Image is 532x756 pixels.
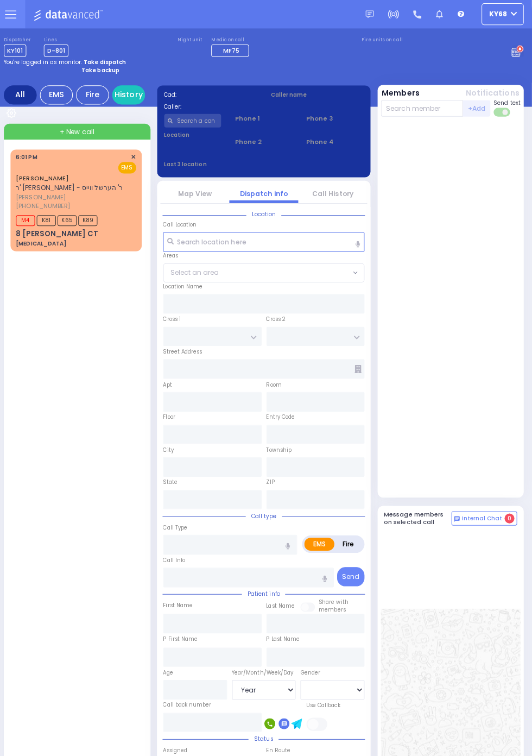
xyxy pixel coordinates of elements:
[80,85,112,104] div: Fire
[385,507,453,521] h5: Message members on selected call
[248,508,284,516] span: Call type
[166,378,175,386] label: Apt
[166,520,190,527] label: Call Type
[308,113,365,122] span: Phone 3
[166,741,190,748] label: Assigned
[505,509,515,519] span: 0
[166,631,200,638] label: P First Name
[116,85,148,104] a: History
[302,664,322,671] label: Gender
[269,631,302,638] label: P Last Name
[167,102,259,110] label: Caller:
[44,85,77,104] div: EMS
[87,58,129,66] strong: Take dispatch
[166,250,181,257] label: Areas
[167,159,267,167] label: Last 3 location
[251,729,281,737] span: Status
[20,200,74,209] span: [PHONE_NUMBER]
[463,511,503,518] span: Internal Chat
[20,152,41,160] span: 6:01 PM
[269,313,288,320] label: Cross 2
[321,594,350,601] small: Share with
[269,378,284,386] label: Room
[8,36,35,43] label: Dispatcher
[166,219,199,227] label: Call Location
[494,106,511,117] label: Turn off text
[482,3,524,25] button: ky68
[466,87,520,98] button: Notifications
[249,209,283,217] span: Location
[269,410,297,418] label: Entry Code
[235,664,298,671] div: Year/Month/Week/Day
[335,533,364,546] label: Fire
[166,410,178,418] label: Floor
[237,136,294,146] span: Phone 2
[383,87,421,98] button: Members
[306,533,336,546] label: EMS
[269,741,293,748] label: En Route
[166,696,214,703] label: Call back number
[166,475,180,482] label: State
[269,475,277,482] label: ZIP
[20,237,70,245] div: [MEDICAL_DATA]
[321,601,347,608] span: members
[82,213,101,224] span: K89
[37,8,110,21] img: Logo
[269,443,294,450] label: Township
[273,90,365,98] label: Caller name
[269,597,297,605] label: Last Name
[167,90,259,98] label: Cad:
[308,696,342,704] label: Use Callback
[48,36,72,43] label: Lines
[166,597,195,604] label: First Name
[20,172,73,181] a: [PERSON_NAME]
[166,281,205,288] label: Location Name
[8,58,86,66] span: You're logged in as monitor.
[8,44,30,56] span: KY101
[167,130,224,138] label: Location
[173,266,221,275] span: Select an area
[20,181,126,191] span: ר' [PERSON_NAME] - ר' הערשל ווייס
[122,161,140,172] span: EMS
[244,585,287,593] span: Patient info
[455,512,460,518] img: comment-alt.png
[490,9,508,19] span: ky68
[180,36,205,43] label: Night unit
[166,664,176,671] label: Age
[20,213,39,224] span: M4
[167,113,224,127] input: Search a contact
[452,507,517,521] button: Internal Chat 0
[237,113,294,122] span: Phone 1
[243,187,290,197] a: Dispatch info
[166,313,183,320] label: Cross 1
[166,345,205,353] label: Street Address
[166,443,176,450] label: City
[356,362,363,370] span: Other building occupants
[225,46,242,54] span: MF75
[214,36,255,43] label: Medic on call
[135,152,140,161] span: ✕
[166,230,366,250] input: Search location here
[363,36,404,43] label: Fire units on call
[20,227,102,238] div: 8 [PERSON_NAME] CT
[20,191,136,200] span: [PERSON_NAME]
[339,563,366,582] button: Send
[314,187,355,197] a: Call History
[85,66,123,74] strong: Take backup
[166,552,188,560] label: Call Info
[64,126,98,136] span: + New call
[367,10,375,18] img: message.svg
[382,99,464,116] input: Search member
[181,187,214,197] a: Map View
[61,213,80,224] span: K65
[48,44,72,56] span: D-801
[494,98,521,106] span: Send text
[8,85,41,104] div: All
[308,136,365,146] span: Phone 4
[41,213,60,224] span: K81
